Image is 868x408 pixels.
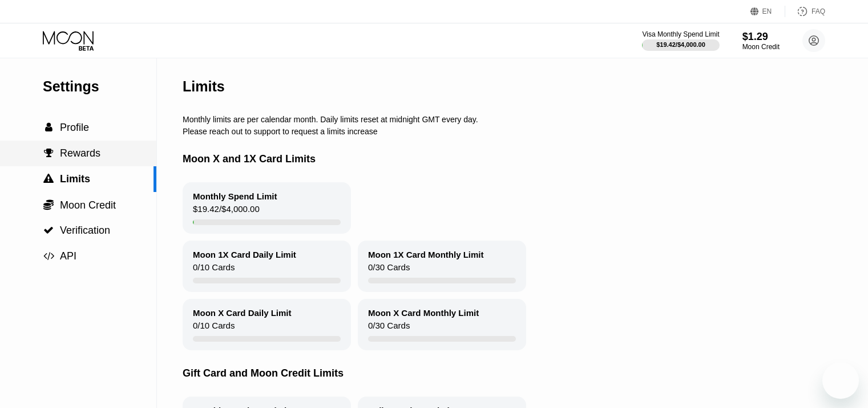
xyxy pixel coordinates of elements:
span:  [43,251,54,261]
div: $1.29 [742,31,780,43]
div: Moon Credit [742,43,780,51]
div: Moon X Card Daily Limit [193,308,292,318]
div: EN [762,7,772,15]
div:  [43,122,54,133]
div: 0 / 30 Cards [368,262,410,278]
div: Moon X Card Monthly Limit [368,308,479,318]
span: Profile [60,122,89,133]
span: Limits [60,173,90,185]
div:  [43,174,54,184]
div: $19.42 / $4,000.00 [656,41,705,48]
span:  [43,225,54,235]
span: Rewards [60,147,100,159]
div: Visa Monthly Spend Limit [642,30,719,38]
div:  [43,225,54,235]
div: FAQ [785,6,825,17]
iframe: Button to launch messaging window, conversation in progress [822,362,859,399]
span:  [43,174,54,184]
div: 0 / 10 Cards [193,321,235,336]
span: Moon Credit [60,199,116,211]
div:  [43,251,54,261]
div: FAQ [812,7,825,15]
div:  [43,199,54,210]
div: Limits [183,78,225,95]
div: Visa Monthly Spend Limit$19.42/$4,000.00 [642,30,719,51]
span: Verification [60,225,110,236]
span: API [60,250,76,262]
div: Settings [43,78,156,95]
div: $1.29Moon Credit [742,31,780,51]
div: Monthly Spend Limit [193,191,277,201]
div: EN [750,6,785,17]
div:  [43,148,54,158]
div: Moon 1X Card Monthly Limit [368,250,484,259]
div: $19.42 / $4,000.00 [193,204,260,219]
div: Moon 1X Card Daily Limit [193,250,296,259]
span:  [44,148,54,158]
span:  [43,199,54,210]
span:  [45,122,53,133]
div: 0 / 30 Cards [368,321,410,336]
div: 0 / 10 Cards [193,262,235,278]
